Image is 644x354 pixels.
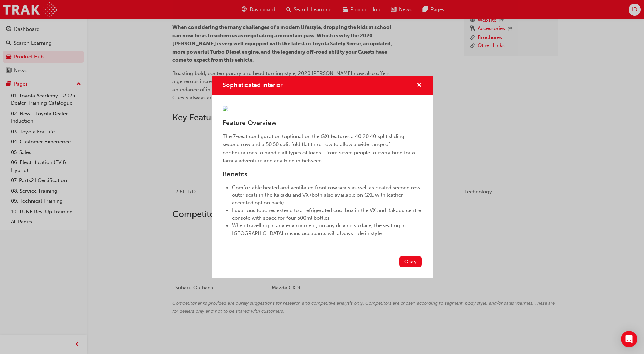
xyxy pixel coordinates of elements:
[223,133,416,164] span: The 7-seat configuration (optional on the GX) features a 40:20:40 split sliding second row and a ...
[417,83,422,89] span: cross-icon
[212,76,433,278] div: Sophisticated interior
[417,81,422,90] button: cross-icon
[399,256,422,267] button: Okay
[232,206,422,222] li: Luxurious touches extend to a refrigerated cool box in the VX and Kakadu centre console with spac...
[223,119,422,127] h3: Feature Overview
[223,106,228,111] img: 44a68261-8279-424e-a50f-58eeb8e85bae.jpg
[232,184,422,207] li: Comfortable heated and ventilated front row seats as well as heated second row outer seats in the...
[223,81,283,89] span: Sophisticated interior
[621,331,637,347] div: Open Intercom Messenger
[223,170,422,178] h3: Benefits
[232,222,422,237] li: When travelling in any environment, on any driving surface, the seating in [GEOGRAPHIC_DATA] mean...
